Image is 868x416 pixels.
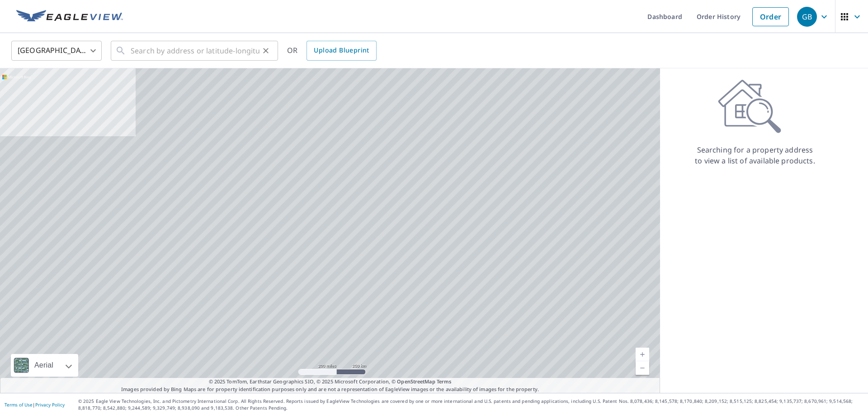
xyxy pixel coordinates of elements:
a: Order [752,7,789,26]
a: Privacy Policy [35,402,65,408]
a: OpenStreetMap [397,378,435,385]
div: Aerial [11,354,78,377]
img: EV Logo [16,10,123,24]
p: Searching for a property address to view a list of available products. [694,144,816,166]
a: Terms of Use [5,402,33,408]
p: | [5,402,65,407]
div: OR [287,41,377,61]
span: Upload Blueprint [314,45,369,56]
input: Search by address or latitude-longitude [131,38,259,63]
div: GB [797,7,817,27]
a: Terms [437,378,452,385]
a: Current Level 5, Zoom In [636,348,649,361]
a: Upload Blueprint [307,41,376,61]
div: Aerial [32,354,56,377]
div: [GEOGRAPHIC_DATA] [11,38,102,63]
button: Clear [259,44,272,57]
span: © 2025 TomTom, Earthstar Geographics SIO, © 2025 Microsoft Corporation, © [209,378,452,386]
p: © 2025 Eagle View Technologies, Inc. and Pictometry International Corp. All Rights Reserved. Repo... [78,398,863,411]
a: Current Level 5, Zoom Out [636,361,649,375]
